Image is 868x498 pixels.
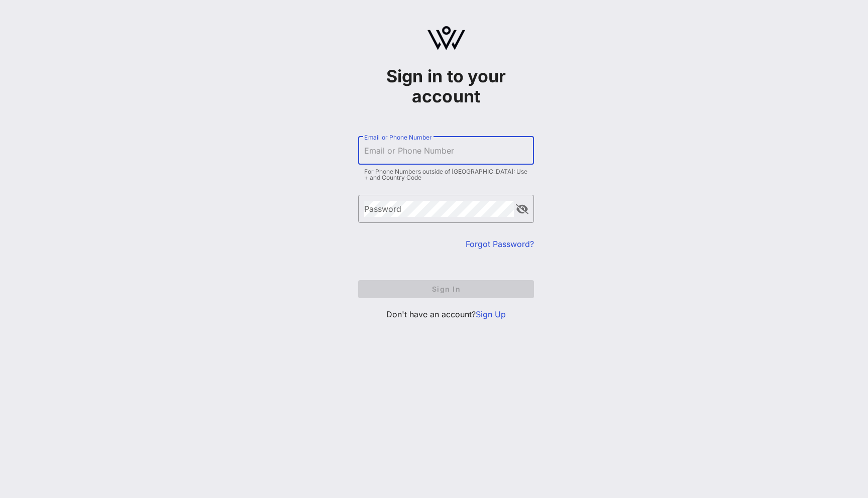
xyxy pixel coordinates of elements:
div: For Phone Numbers outside of [GEOGRAPHIC_DATA]: Use + and Country Code [364,169,528,181]
button: append icon [516,204,528,214]
label: Email or Phone Number [364,134,431,141]
h1: Sign in to your account [358,66,534,106]
a: Sign Up [476,309,506,319]
a: Forgot Password? [466,239,534,249]
p: Don't have an account? [358,308,534,320]
img: logo.svg [427,26,465,50]
input: Email or Phone Number [364,143,528,159]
